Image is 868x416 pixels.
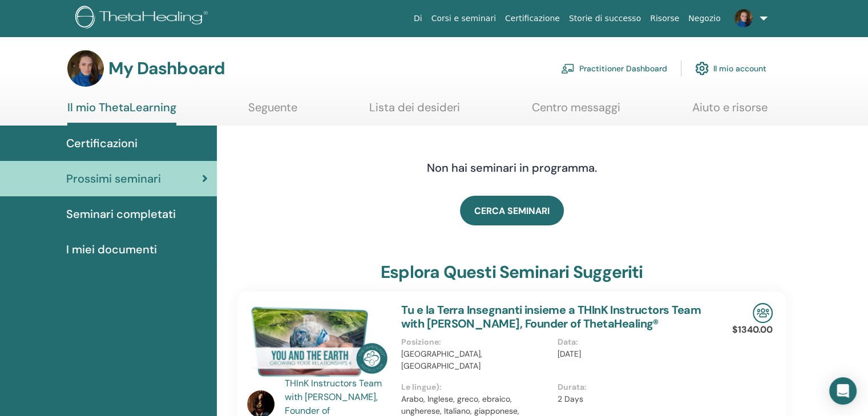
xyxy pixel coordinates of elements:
img: In-Person Seminar [753,303,773,323]
h3: Esplora questi seminari suggeriti [381,262,643,282]
a: Tu e la Terra Insegnanti insieme a THInK Instructors Team with [PERSON_NAME], Founder of ThetaHea... [401,302,701,331]
a: Il mio account [695,56,766,81]
img: Tu e la Terra Insegnanti [247,303,387,380]
img: logo.png [75,6,212,31]
span: CERCA SEMINARI [474,205,550,217]
span: I miei documenti [66,241,157,258]
a: Seguente [248,100,297,123]
h4: Non hai seminari in programma. [332,161,692,175]
span: Seminari completati [66,205,176,223]
img: default.jpg [67,50,104,87]
a: Il mio ThetaLearning [67,100,176,126]
a: Practitioner Dashboard [561,56,667,81]
a: Risorse [645,8,684,29]
h3: My Dashboard [108,58,225,79]
p: $1340.00 [732,323,773,337]
a: Corsi e seminari [427,8,500,29]
a: Centro messaggi [532,100,620,123]
img: default.jpg [734,9,753,27]
p: [DATE] [558,348,706,360]
p: Data : [558,336,706,348]
img: chalkboard-teacher.svg [561,63,575,74]
span: Certificazioni [66,135,138,152]
img: cog.svg [695,59,709,78]
a: Lista dei desideri [369,100,460,123]
a: Di [409,8,427,29]
p: Le lingue) : [401,381,550,393]
div: Open Intercom Messenger [829,377,857,405]
p: [GEOGRAPHIC_DATA], [GEOGRAPHIC_DATA] [401,348,550,372]
p: Durata : [558,381,706,393]
p: 2 Days [558,393,706,405]
a: Negozio [684,8,725,29]
a: Aiuto e risorse [692,100,768,123]
a: Storie di successo [564,8,645,29]
span: Prossimi seminari [66,170,161,187]
p: Posizione : [401,336,550,348]
a: Certificazione [500,8,564,29]
a: CERCA SEMINARI [460,196,564,225]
